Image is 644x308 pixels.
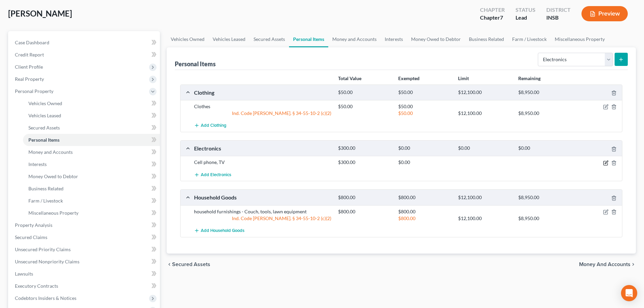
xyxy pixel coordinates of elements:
span: Miscellaneous Property [28,210,78,216]
span: 7 [500,14,503,21]
span: Add Clothing [201,123,226,128]
div: $800.00 [395,194,455,201]
a: Unsecured Nonpriority Claims [9,256,160,268]
div: $12,100.00 [455,89,515,96]
div: Personal Items [175,60,216,68]
a: Credit Report [9,49,160,61]
div: Clothes [191,103,335,110]
a: Secured Assets [249,31,289,47]
div: $0.00 [395,145,455,151]
div: $800.00 [335,194,395,201]
span: Secured Assets [172,262,210,267]
div: $800.00 [335,208,395,215]
span: Business Related [28,186,64,191]
span: Credit Report [15,52,44,57]
a: Vehicles Owned [167,31,209,47]
div: District [546,6,571,14]
span: Case Dashboard [15,40,49,45]
a: Executory Contracts [9,280,160,292]
div: Chapter [480,6,505,14]
span: Add Household Goods [201,228,244,233]
a: Miscellaneous Property [23,207,160,219]
a: Miscellaneous Property [551,31,609,47]
div: $12,100.00 [455,194,515,201]
button: Preview [581,6,628,21]
div: $300.00 [335,145,395,151]
span: Real Property [15,76,44,82]
strong: Total Value [338,75,361,81]
a: Money and Accounts [23,146,160,158]
div: Electronics [191,145,335,152]
span: Unsecured Nonpriority Claims [15,259,79,264]
i: chevron_right [630,262,636,267]
div: $800.00 [395,215,455,222]
a: Money and Accounts [328,31,381,47]
span: Executory Contracts [15,283,58,289]
a: Personal Items [289,31,328,47]
a: Property Analysis [9,219,160,231]
div: Clothing [191,89,335,96]
a: Lawsuits [9,268,160,280]
div: $8,950.00 [515,110,575,117]
div: $8,950.00 [515,194,575,201]
a: Vehicles Leased [23,110,160,122]
a: Vehicles Leased [209,31,249,47]
a: Case Dashboard [9,37,160,49]
div: $0.00 [395,159,455,166]
strong: Limit [458,75,469,81]
a: Secured Claims [9,231,160,243]
span: Money and Accounts [579,262,630,267]
span: [PERSON_NAME] [8,8,72,18]
div: $0.00 [455,145,515,151]
span: Farm / Livestock [28,198,63,204]
a: Interests [23,158,160,170]
span: Add Electronics [201,172,231,177]
div: $50.00 [335,103,395,110]
div: Household Goods [191,194,335,201]
span: Interests [28,161,47,167]
span: Secured Claims [15,234,47,240]
div: $800.00 [395,208,455,215]
div: Ind. Code [PERSON_NAME]. § 34-55-10-2 (c)(2) [191,110,335,117]
a: Money Owed to Debtor [23,170,160,183]
div: $50.00 [335,89,395,96]
button: Add Clothing [194,119,226,132]
span: Secured Assets [28,125,60,131]
span: Money and Accounts [28,149,73,155]
a: Money Owed to Debtor [407,31,465,47]
div: $8,950.00 [515,215,575,222]
a: Vehicles Owned [23,97,160,110]
div: $50.00 [395,110,455,117]
span: Unsecured Priority Claims [15,246,71,252]
div: INSB [546,14,571,22]
button: Add Electronics [194,168,231,181]
span: Lawsuits [15,271,33,277]
a: Secured Assets [23,122,160,134]
div: $50.00 [395,103,455,110]
span: Money Owed to Debtor [28,173,78,179]
div: $8,950.00 [515,89,575,96]
a: Farm / Livestock [23,195,160,207]
span: Vehicles Leased [28,113,61,118]
button: Add Household Goods [194,224,244,237]
a: Unsecured Priority Claims [9,243,160,256]
div: Cell phone, TV [191,159,335,166]
a: Personal Items [23,134,160,146]
span: Codebtors Insiders & Notices [15,295,76,301]
div: Lead [516,14,535,22]
div: $12,100.00 [455,215,515,222]
i: chevron_left [167,262,172,267]
div: Open Intercom Messenger [621,285,637,301]
div: $0.00 [515,145,575,151]
strong: Remaining [518,75,541,81]
span: Personal Property [15,88,53,94]
span: Personal Items [28,137,59,143]
div: household furnishings - Couch, tools, lawn equipment [191,208,335,215]
div: $12,100.00 [455,110,515,117]
div: $300.00 [335,159,395,166]
a: Business Related [23,183,160,195]
strong: Exempted [398,75,420,81]
div: Ind. Code [PERSON_NAME]. § 34-55-10-2 (c)(2) [191,215,335,222]
a: Business Related [465,31,508,47]
div: Status [516,6,535,14]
